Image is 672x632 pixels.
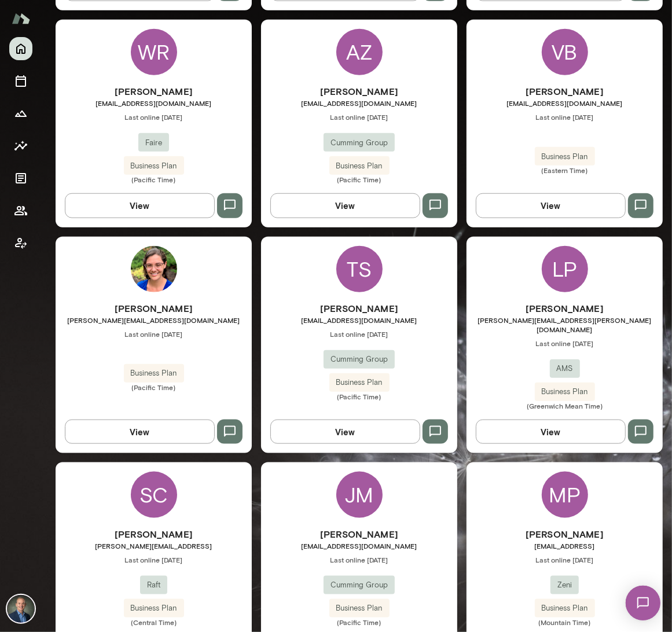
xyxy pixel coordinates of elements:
span: [PERSON_NAME][EMAIL_ADDRESS][PERSON_NAME][DOMAIN_NAME] [467,315,663,334]
span: Last online [DATE] [261,555,457,564]
button: View [65,193,215,218]
span: Business Plan [124,368,184,379]
span: Business Plan [535,151,595,163]
button: Client app [9,232,32,255]
span: (Pacific Time) [56,383,252,392]
span: (Pacific Time) [261,392,457,401]
span: Business Plan [535,602,595,614]
span: Zeni [550,579,579,591]
div: VB [542,29,588,75]
span: (Central Time) [56,618,252,627]
div: TS [336,246,383,292]
span: (Greenwich Mean Time) [467,401,663,410]
div: WR [131,29,177,75]
span: [EMAIL_ADDRESS][DOMAIN_NAME] [261,315,457,325]
span: Business Plan [124,602,184,614]
span: [EMAIL_ADDRESS][DOMAIN_NAME] [261,98,457,108]
h6: [PERSON_NAME] [261,84,457,98]
h6: [PERSON_NAME] [261,302,457,315]
span: Business Plan [535,386,595,398]
span: [EMAIL_ADDRESS][DOMAIN_NAME] [467,98,663,108]
div: AZ [336,29,383,75]
span: Last online [DATE] [467,112,663,122]
span: Cumming Group [324,137,395,149]
button: View [476,420,626,444]
span: Business Plan [329,602,390,614]
span: (Pacific Time) [56,175,252,184]
span: Business Plan [329,160,390,172]
h6: [PERSON_NAME] [56,84,252,98]
h6: [PERSON_NAME] [467,302,663,315]
span: Last online [DATE] [261,329,457,339]
span: (Pacific Time) [261,618,457,627]
span: [EMAIL_ADDRESS] [467,541,663,550]
button: Documents [9,167,32,190]
button: Members [9,199,32,222]
h6: [PERSON_NAME] [467,527,663,541]
span: (Mountain Time) [467,618,663,627]
span: [EMAIL_ADDRESS][DOMAIN_NAME] [261,541,457,550]
span: [EMAIL_ADDRESS][DOMAIN_NAME] [56,98,252,108]
span: Faire [138,137,169,149]
div: LP [542,246,588,292]
button: View [270,193,420,218]
img: Annie McKenna [131,246,177,292]
span: Last online [DATE] [56,555,252,564]
span: Cumming Group [324,579,395,591]
img: Mento [12,8,30,30]
span: Business Plan [329,377,390,388]
span: Business Plan [124,160,184,172]
button: Growth Plan [9,102,32,125]
button: Sessions [9,69,32,93]
h6: [PERSON_NAME] [56,527,252,541]
img: Michael Alden [7,595,35,623]
span: Cumming Group [324,354,395,365]
button: View [476,193,626,218]
span: [PERSON_NAME][EMAIL_ADDRESS] [56,541,252,550]
div: SC [131,472,177,518]
span: AMS [550,363,580,374]
h6: [PERSON_NAME] [467,84,663,98]
span: Last online [DATE] [261,112,457,122]
button: View [270,420,420,444]
span: [PERSON_NAME][EMAIL_ADDRESS][DOMAIN_NAME] [56,315,252,325]
span: Last online [DATE] [56,112,252,122]
span: Last online [DATE] [56,329,252,339]
span: (Pacific Time) [261,175,457,184]
div: MP [542,472,588,518]
button: Insights [9,134,32,157]
button: Home [9,37,32,60]
h6: [PERSON_NAME] [56,302,252,315]
div: JM [336,472,383,518]
span: Last online [DATE] [467,339,663,348]
span: Raft [140,579,167,591]
span: Last online [DATE] [467,555,663,564]
button: View [65,420,215,444]
h6: [PERSON_NAME] [261,527,457,541]
span: (Eastern Time) [467,166,663,175]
